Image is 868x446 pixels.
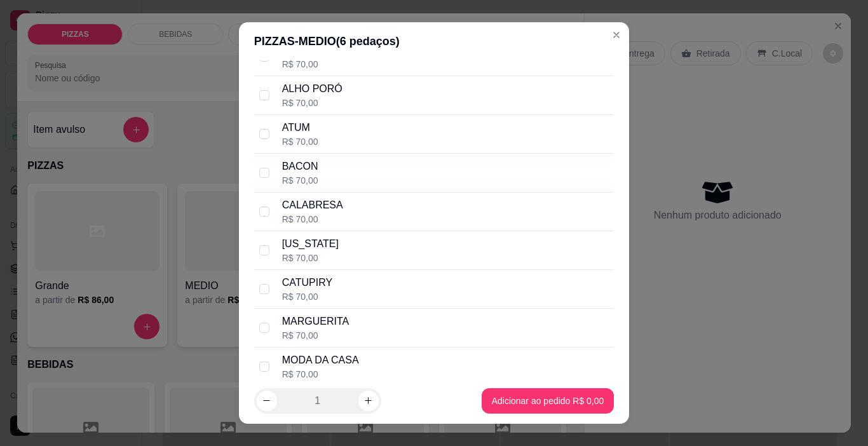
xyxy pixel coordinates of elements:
button: increase-product-quantity [358,391,379,411]
p: ATUM [282,120,318,135]
p: BACON [282,159,318,174]
div: R$ 70,00 [282,368,359,381]
p: MARGUERITA [282,314,349,329]
button: decrease-product-quantity [257,391,277,411]
p: [US_STATE] [282,236,339,252]
p: CALABRESA [282,198,343,213]
div: R$ 70,00 [282,58,320,71]
div: PIZZAS - MEDIO ( 6 pedaços) [254,32,614,50]
button: Adicionar ao pedido R$ 0,00 [482,388,614,414]
div: R$ 70,00 [282,213,343,226]
div: R$ 70,00 [282,174,318,187]
button: Close [606,25,627,45]
div: R$ 70,00 [282,252,339,264]
div: R$ 70,00 [282,97,342,109]
p: CATUPIRY [282,275,332,290]
p: MODA DA CASA [282,353,359,368]
div: R$ 70,00 [282,329,349,342]
p: 1 [315,393,320,409]
div: R$ 70,00 [282,290,332,303]
div: R$ 70,00 [282,135,318,148]
p: ALHO PORÓ [282,81,342,97]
